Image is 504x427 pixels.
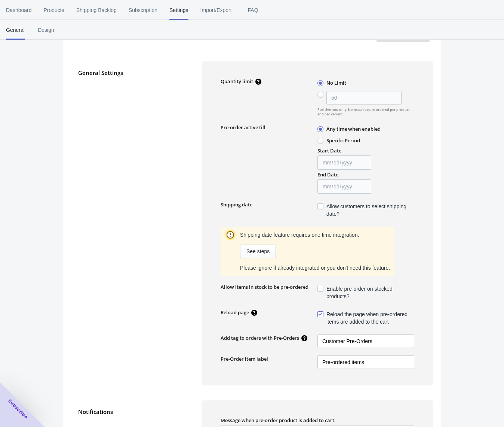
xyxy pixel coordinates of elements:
label: Quantity limit [221,78,253,85]
span: General [6,20,25,40]
span: Shipping date feature requires one time integration. [240,232,359,238]
label: Message when pre-order product is added to cart: [221,417,336,424]
span: See steps [246,248,270,254]
label: Notifications [78,408,187,415]
span: Reload the page when pre-ordered items are added to the cart [326,311,414,325]
a: See steps [240,245,276,258]
span: Please ignore if already integrated or you don't need this feature. [240,265,390,271]
label: Pre-order active till [221,124,317,131]
span: Shipping Backlog [76,0,117,20]
label: Add tag to orders with Pre-Orders [221,334,299,341]
span: Products [44,0,64,20]
span: FAQ [244,0,262,20]
span: Design [37,20,55,40]
span: Subscription [129,0,157,20]
label: Allow items in stock to be pre-ordered [221,284,308,290]
span: Enable pre-order on stocked products? [326,285,414,300]
span: Dashboard [6,0,32,20]
label: Specific Period [326,137,360,144]
label: No Limit [326,79,346,86]
span: Positive nos. only. Items can be pre ordered per product and per variant. [317,107,414,116]
label: General Settings [78,69,187,76]
label: Start Date [317,147,341,154]
label: Pre-Order item label [221,355,268,362]
label: Any time when enabled [326,125,381,132]
span: Settings [169,0,188,20]
span: Import/Export [200,0,232,20]
label: End Date [317,171,338,178]
label: Reload page [221,309,249,316]
span: Subscribe [7,398,29,420]
label: Shipping date [221,201,252,208]
span: Allow customers to select shipping date? [326,203,414,218]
